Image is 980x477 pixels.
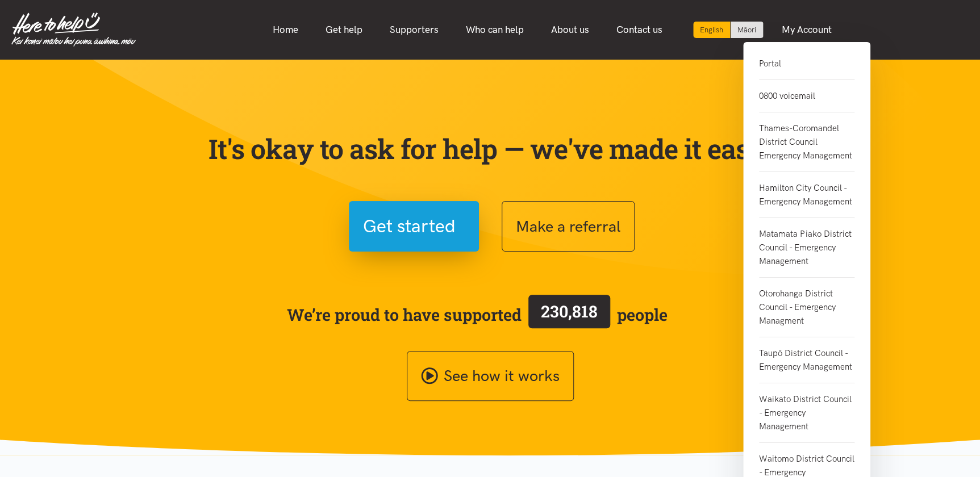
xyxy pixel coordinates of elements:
[541,300,598,322] span: 230,818
[759,218,854,278] a: Matamata Piako District Council - Emergency Management
[537,18,603,42] a: About us
[349,201,479,252] button: Get started
[452,18,537,42] a: Who can help
[693,22,731,38] div: Current language
[287,292,668,337] span: We’re proud to have supported people
[11,12,136,47] img: Home
[759,383,854,443] a: Waikato District Council - Emergency Management
[759,337,854,383] a: Taupō District Council - Emergency Management
[259,18,312,42] a: Home
[768,18,845,42] a: My Account
[522,292,617,337] a: 230,818
[759,172,854,218] a: Hamilton City Council - Emergency Management
[206,132,774,165] p: It's okay to ask for help — we've made it easy!
[502,201,635,252] button: Make a referral
[603,18,676,42] a: Contact us
[312,18,376,42] a: Get help
[376,18,452,42] a: Supporters
[759,57,854,80] a: Portal
[363,212,456,241] span: Get started
[759,112,854,172] a: Thames-Coromandel District Council Emergency Management
[693,22,764,38] div: Language toggle
[759,278,854,337] a: Otorohanga District Council - Emergency Managment
[731,22,763,38] a: Switch to Te Reo Māori
[759,80,854,112] a: 0800 voicemail
[407,351,574,401] a: See how it works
